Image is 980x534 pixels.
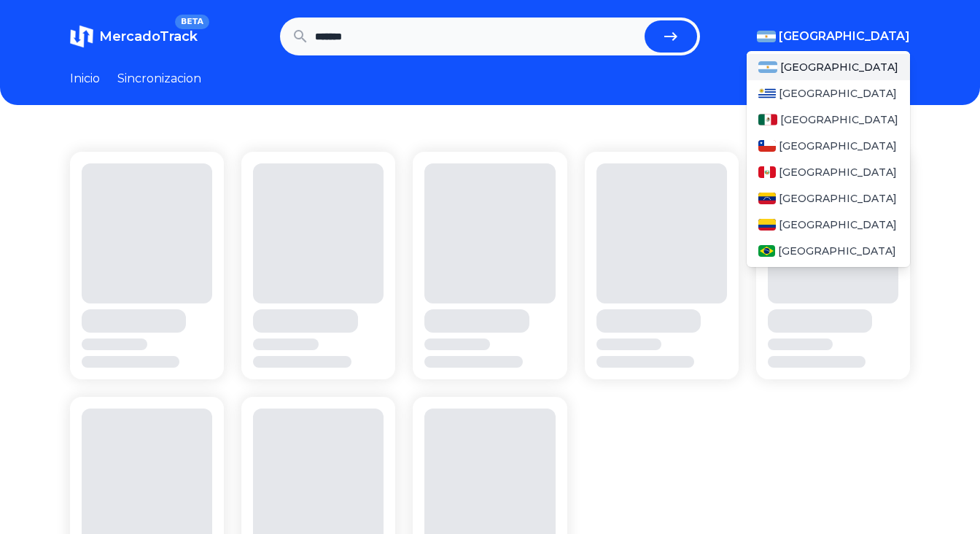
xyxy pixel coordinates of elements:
[747,185,910,212] a: Venezuela[GEOGRAPHIC_DATA]
[779,191,897,206] span: [GEOGRAPHIC_DATA]
[758,114,777,125] img: Mexico
[758,219,776,231] img: Colombia
[117,70,201,88] a: Sincronizacion
[758,245,775,257] img: Brasil
[779,139,897,153] span: [GEOGRAPHIC_DATA]
[747,159,910,185] a: Peru[GEOGRAPHIC_DATA]
[747,133,910,159] a: Chile[GEOGRAPHIC_DATA]
[780,112,898,127] span: [GEOGRAPHIC_DATA]
[99,28,198,44] span: MercadoTrack
[778,244,896,258] span: [GEOGRAPHIC_DATA]
[747,107,910,133] a: Mexico[GEOGRAPHIC_DATA]
[747,80,910,107] a: Uruguay[GEOGRAPHIC_DATA]
[70,25,198,48] a: MercadoTrackBETA
[758,140,776,152] img: Chile
[780,60,898,74] span: [GEOGRAPHIC_DATA]
[758,166,776,178] img: Peru
[175,15,209,29] span: BETA
[758,61,777,73] img: Argentina
[747,238,910,264] a: Brasil[GEOGRAPHIC_DATA]
[758,88,776,99] img: Uruguay
[779,165,897,179] span: [GEOGRAPHIC_DATA]
[70,70,100,88] a: Inicio
[70,25,93,48] img: MercadoTrack
[779,86,897,101] span: [GEOGRAPHIC_DATA]
[747,212,910,238] a: Colombia[GEOGRAPHIC_DATA]
[757,31,776,42] img: Argentina
[779,217,897,232] span: [GEOGRAPHIC_DATA]
[747,54,910,80] a: Argentina[GEOGRAPHIC_DATA]
[757,28,910,45] button: [GEOGRAPHIC_DATA]
[779,28,910,45] span: [GEOGRAPHIC_DATA]
[758,193,776,204] img: Venezuela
